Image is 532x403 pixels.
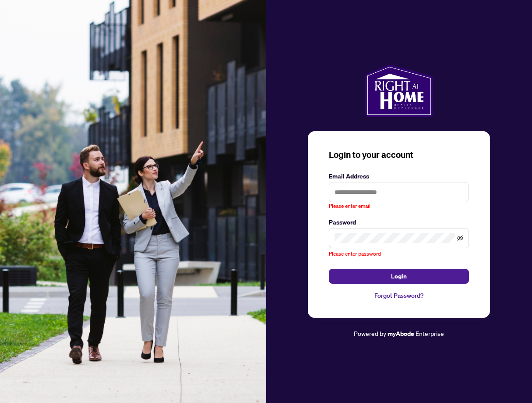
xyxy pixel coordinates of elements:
[457,235,463,241] span: eye-invisible
[329,171,469,181] label: Email Address
[365,64,433,117] img: ma-logo
[329,218,469,227] label: Password
[329,269,469,284] button: Login
[416,329,444,337] span: Enterprise
[329,250,381,257] span: Please enter password
[329,149,469,161] h3: Login to your account
[388,329,414,339] a: myAbode
[354,329,386,337] span: Powered by
[329,291,469,300] a: Forgot Password?
[391,269,407,283] span: Login
[329,202,370,210] span: Please enter email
